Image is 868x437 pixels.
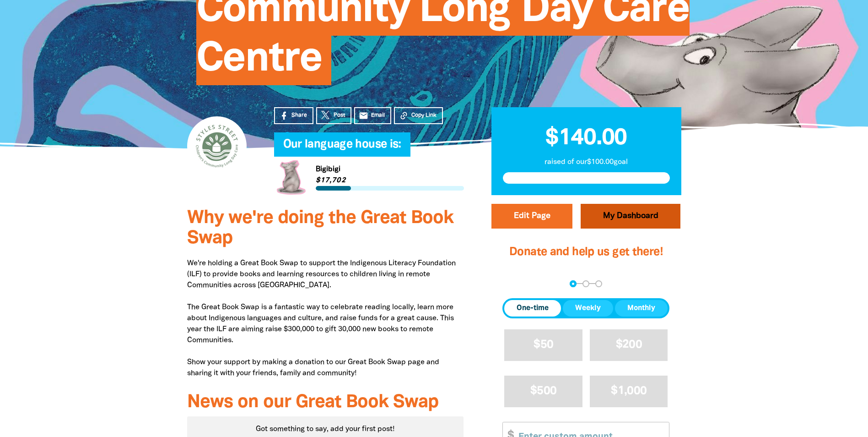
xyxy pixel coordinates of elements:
[534,339,553,350] span: $50
[504,329,582,361] button: $50
[590,376,668,407] button: $1,000
[517,303,549,314] span: One-time
[334,111,345,120] span: Post
[570,280,577,287] button: Navigate to step 1 of 3 to enter your donation amount
[274,147,464,153] h6: My Team
[530,386,556,396] span: $500
[563,300,613,317] button: Weekly
[394,107,443,124] button: Copy Link
[371,111,385,120] span: Email
[359,111,368,120] i: email
[187,393,464,413] h3: News on our Great Book Swap
[611,386,647,396] span: $1,000
[503,157,670,168] p: raised of our $100.00 goal
[509,247,663,257] span: Donate and help us get there!
[616,339,642,350] span: $200
[274,107,313,124] a: Share
[491,204,572,229] button: Edit Page
[595,280,602,287] button: Navigate to step 3 of 3 to enter your payment details
[582,280,589,287] button: Navigate to step 2 of 3 to enter your details
[627,303,655,314] span: Monthly
[590,329,668,361] button: $200
[581,204,680,229] a: My Dashboard
[187,210,453,247] span: Why we're doing the Great Book Swap
[504,300,561,317] button: One-time
[575,303,601,314] span: Weekly
[411,111,437,120] span: Copy Link
[354,107,392,124] a: emailEmail
[291,111,307,120] span: Share
[187,258,464,379] p: We're holding a Great Book Swap to support the Indigenous Literacy Foundation (ILF) to provide bo...
[615,300,668,317] button: Monthly
[545,128,627,149] span: $140.00
[502,298,669,318] div: Donation frequency
[316,107,351,124] a: Post
[283,139,401,157] span: Our language house is:
[504,376,582,407] button: $500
